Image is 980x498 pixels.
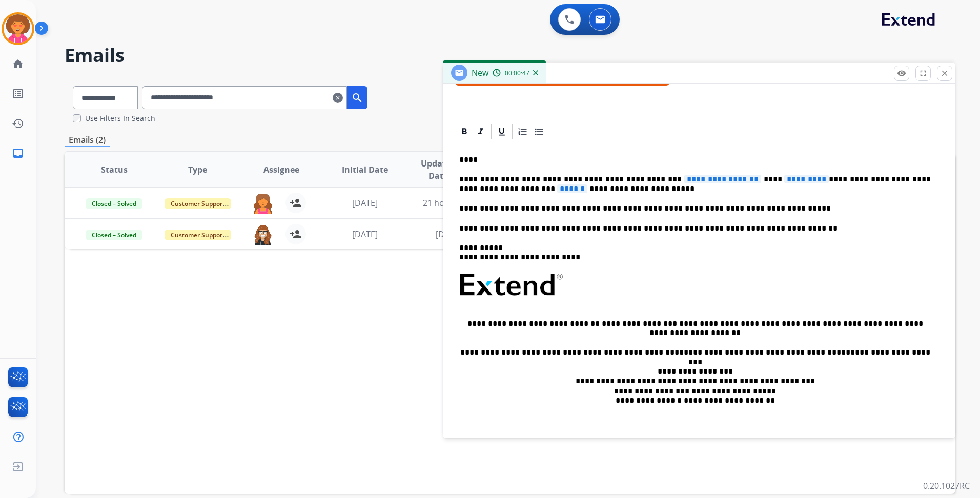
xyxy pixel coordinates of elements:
[290,197,302,209] mat-icon: person_add
[188,163,207,176] span: Type
[473,124,488,139] div: Italic
[165,230,231,240] span: Customer Support
[253,224,273,245] img: agent-avatar
[12,58,24,70] mat-icon: home
[253,193,273,214] img: agent-avatar
[290,228,302,240] mat-icon: person_add
[940,69,949,78] mat-icon: close
[515,124,530,139] div: Ordered List
[65,134,110,147] p: Emails (2)
[263,163,299,176] span: Assignee
[923,480,970,492] p: 0.20.1027RC
[918,69,928,78] mat-icon: fullscreen
[472,67,488,78] span: New
[65,45,955,66] h2: Emails
[494,124,509,139] div: Underline
[165,198,231,209] span: Customer Support
[352,229,378,240] span: [DATE]
[86,198,142,209] span: Closed – Solved
[12,88,24,100] mat-icon: list_alt
[415,157,461,182] span: Updated Date
[423,197,474,209] span: 21 hours ago
[351,92,363,104] mat-icon: search
[505,69,529,77] span: 00:00:47
[333,92,343,104] mat-icon: clear
[85,113,155,123] label: Use Filters In Search
[12,117,24,130] mat-icon: history
[86,230,142,240] span: Closed – Solved
[4,14,32,43] img: avatar
[342,163,388,176] span: Initial Date
[457,124,472,139] div: Bold
[532,124,547,139] div: Bullet List
[12,147,24,159] mat-icon: inbox
[101,163,128,176] span: Status
[897,69,906,78] mat-icon: remove_red_eye
[436,229,461,240] span: [DATE]
[352,197,378,209] span: [DATE]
